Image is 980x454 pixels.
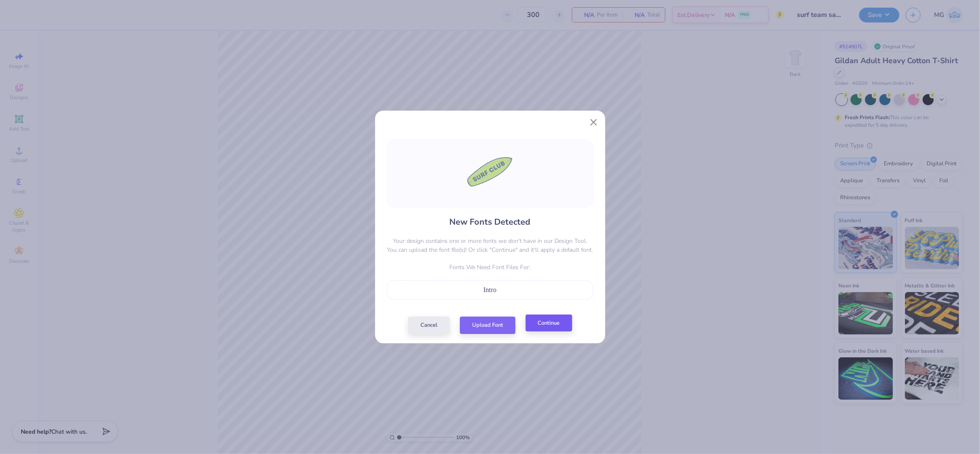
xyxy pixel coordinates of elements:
[483,286,496,293] span: Intro
[526,315,572,332] button: Continue
[460,317,515,334] button: Upload Font
[387,263,593,272] p: Fonts We Need Font Files For:
[387,237,593,254] p: Your design contains one or more fonts we don't have in our Design Tool. You can upload the font ...
[450,216,531,228] h4: New Fonts Detected
[408,317,450,334] button: Cancel
[585,114,601,131] button: Close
